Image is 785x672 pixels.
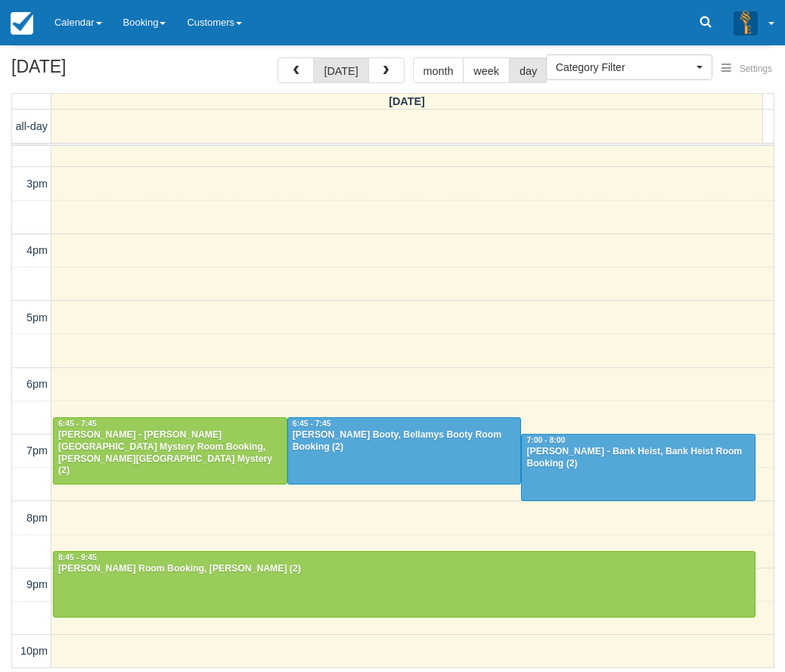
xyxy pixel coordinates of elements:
[712,58,781,80] button: Settings
[16,120,48,132] span: all-day
[58,420,97,428] span: 6:45 - 7:45
[521,434,756,500] a: 7:00 - 8:00[PERSON_NAME] - Bank Heist, Bank Heist Room Booking (2)
[734,11,758,35] img: A3
[526,446,751,470] div: [PERSON_NAME] - Bank Heist, Bank Heist Room Booking (2)
[57,429,283,478] div: [PERSON_NAME] - [PERSON_NAME][GEOGRAPHIC_DATA] Mystery Room Booking, [PERSON_NAME][GEOGRAPHIC_DAT...
[26,244,48,256] span: 4pm
[740,63,772,74] span: Settings
[58,553,97,562] span: 8:45 - 9:45
[389,95,425,107] span: [DATE]
[292,429,517,454] div: [PERSON_NAME] Booty, Bellamys Booty Room Booking (2)
[556,60,693,75] span: Category Filter
[53,551,756,618] a: 8:45 - 9:45[PERSON_NAME] Room Booking, [PERSON_NAME] (2)
[20,645,48,657] span: 10pm
[53,417,287,484] a: 6:45 - 7:45[PERSON_NAME] - [PERSON_NAME][GEOGRAPHIC_DATA] Mystery Room Booking, [PERSON_NAME][GEO...
[11,12,33,35] img: checkfront-main-nav-mini-logo.png
[26,512,48,524] span: 8pm
[546,54,712,80] button: Category Filter
[463,57,510,83] button: week
[313,57,368,83] button: [DATE]
[509,57,548,83] button: day
[413,57,464,83] button: month
[287,417,522,484] a: 6:45 - 7:45[PERSON_NAME] Booty, Bellamys Booty Room Booking (2)
[11,57,203,85] h2: [DATE]
[57,563,751,575] div: [PERSON_NAME] Room Booking, [PERSON_NAME] (2)
[26,444,48,457] span: 7pm
[293,420,331,428] span: 6:45 - 7:45
[526,436,565,444] span: 7:00 - 8:00
[26,378,48,390] span: 6pm
[26,311,48,324] span: 5pm
[26,178,48,190] span: 3pm
[26,578,48,590] span: 9pm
